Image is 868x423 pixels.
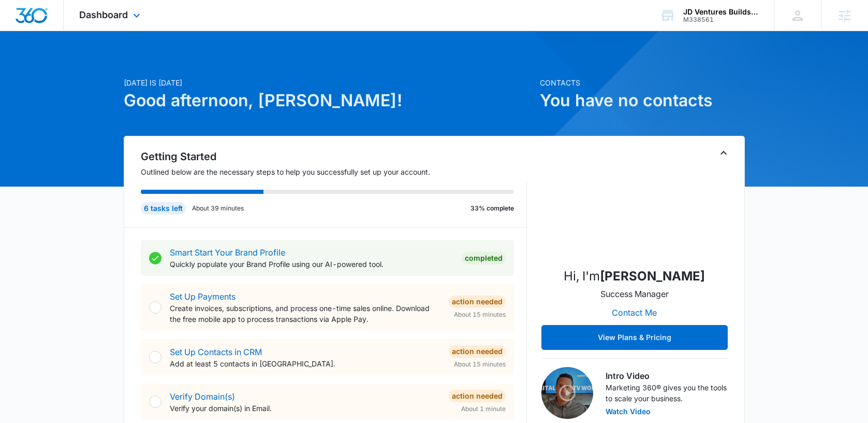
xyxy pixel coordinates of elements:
p: Verify your domain(s) in Email. [170,403,440,414]
p: Add at least 5 contacts in [GEOGRAPHIC_DATA]. [170,358,440,369]
a: Smart Start Your Brand Profile [170,247,285,258]
p: Quickly populate your Brand Profile using our AI-powered tool. [170,259,453,270]
a: Set Up Contacts in CRM [170,347,262,357]
button: Contact Me [601,300,667,325]
p: 33% complete [470,204,514,213]
a: Verify Domain(s) [170,391,235,402]
span: About 1 minute [461,404,506,414]
div: Completed [462,252,506,264]
div: Action Needed [449,295,506,308]
h3: Intro Video [606,370,728,382]
p: Hi, I'm [564,267,705,286]
p: Outlined below are the necessary steps to help you successfully set up your account. [141,166,527,177]
span: About 15 minutes [454,360,506,369]
p: Success Manager [600,288,669,300]
p: About 39 minutes [192,204,244,213]
h2: Getting Started [141,149,527,164]
div: Action Needed [449,345,506,358]
h1: Good afternoon, [PERSON_NAME]! [124,88,534,113]
div: 6 tasks left [141,202,186,215]
div: Action Needed [449,390,506,402]
p: Marketing 360® gives you the tools to scale your business. [606,382,728,404]
button: View Plans & Pricing [541,325,728,350]
button: Toggle Collapse [717,147,730,159]
div: account id [683,16,759,23]
img: Intro Video [541,367,593,419]
strong: [PERSON_NAME] [600,269,705,284]
button: Watch Video [606,408,651,415]
p: Create invoices, subscriptions, and process one-time sales online. Download the free mobile app t... [170,303,440,325]
img: Thomas Baron [583,155,686,259]
span: Dashboard [79,9,128,20]
span: About 15 minutes [454,310,506,319]
p: Contacts [540,77,745,88]
a: Set Up Payments [170,291,236,302]
div: account name [683,8,759,16]
p: [DATE] is [DATE] [124,77,534,88]
h1: You have no contacts [540,88,745,113]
